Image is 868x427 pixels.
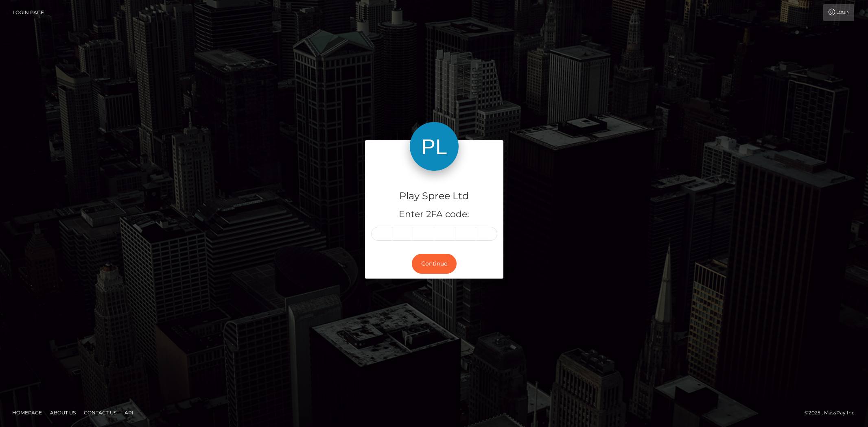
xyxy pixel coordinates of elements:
div: © 2025 , MassPay Inc. [805,408,862,417]
a: Login [823,4,854,21]
a: Homepage [9,406,45,419]
h5: Enter 2FA code: [371,208,497,221]
a: Contact Us [81,406,120,419]
a: About Us [47,406,79,419]
h4: Play Spree Ltd [371,189,497,203]
button: Continue [412,254,457,274]
a: API [121,406,137,419]
img: Play Spree Ltd [410,122,459,171]
a: Login Page [13,4,44,21]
